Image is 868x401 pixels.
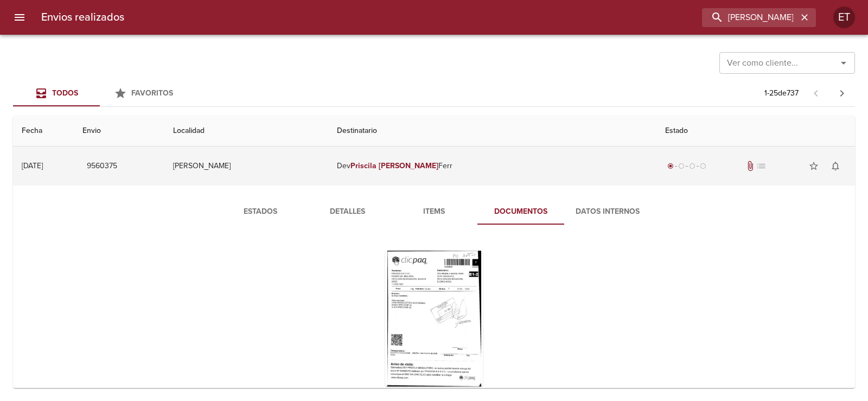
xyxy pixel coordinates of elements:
span: Detalles [310,205,384,219]
th: Destinatario [328,116,656,147]
div: [DATE] [22,161,43,170]
p: 1 - 25 de 737 [764,88,799,99]
span: Pagina anterior [803,87,829,98]
span: radio_button_unchecked [689,163,695,169]
span: Tiene documentos adjuntos [745,161,756,171]
button: menu [7,4,33,30]
th: Estado [656,116,855,147]
span: Datos Internos [571,205,644,219]
span: radio_button_unchecked [678,163,685,169]
span: Pagina siguiente [829,80,855,106]
th: Localidad [164,116,328,147]
span: radio_button_checked [667,163,674,169]
th: Envio [74,116,164,147]
span: Documentos [484,205,558,219]
em: [PERSON_NAME] [379,161,439,170]
span: Items [397,205,471,219]
em: Priscila [350,161,376,170]
div: Abrir información de usuario [833,7,855,28]
span: Estados [224,205,297,219]
div: ET [833,7,855,28]
td: Dev Ferr [328,147,656,186]
td: [PERSON_NAME] [164,147,328,186]
h6: Envios realizados [41,9,124,26]
button: 9560375 [82,156,122,176]
div: Arir imagen [385,251,483,386]
span: 9560375 [87,160,117,173]
span: star_border [808,161,819,171]
span: notifications_none [830,161,841,171]
span: No tiene pedido asociado [756,161,767,171]
th: Fecha [13,116,74,147]
button: Agregar a favoritos [803,155,825,177]
input: buscar [702,8,797,27]
button: Activar notificaciones [825,155,846,177]
div: Tabs Envios [13,80,187,106]
button: Abrir [836,55,851,71]
span: radio_button_unchecked [700,163,706,169]
div: Tabs detalle de guia [217,199,651,225]
span: Todos [52,88,78,98]
span: Favoritos [131,88,173,98]
div: Generado [665,161,709,171]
